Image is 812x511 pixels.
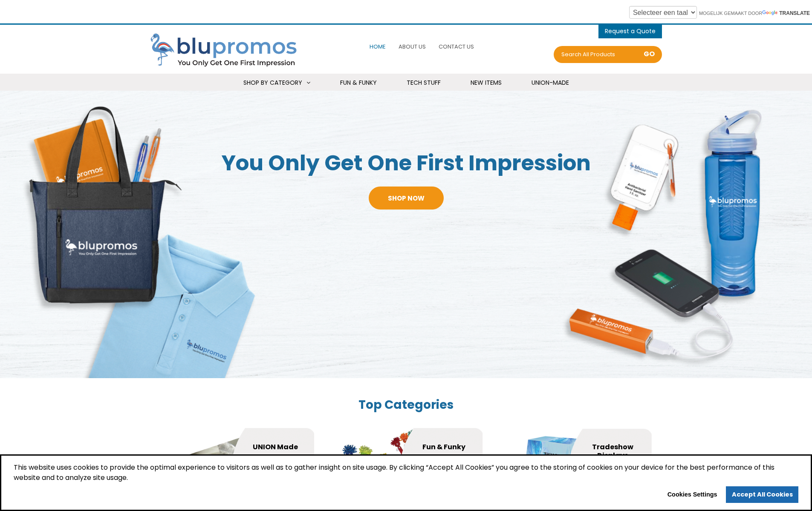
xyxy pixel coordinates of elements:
img: Blupromos LLC's Logo [150,33,304,68]
h4: Tradeshow Displays [579,443,646,460]
span: Shop By Category [243,78,302,87]
div: Mogelijk gemaakt door [623,4,810,20]
span: Home [370,43,386,51]
a: Translate [762,10,810,16]
span: Union-Made [532,78,569,87]
a: Tech Stuff [396,74,451,92]
span: items - Cart [605,27,656,37]
a: Home [367,37,388,56]
a: About Us [396,37,428,56]
a: Shop By Category [233,74,321,92]
a: Union-Made [521,74,580,92]
a: Contact Us [436,37,476,56]
span: Contact Us [439,43,474,51]
span: About Us [399,43,426,51]
h4: UNION Made [241,443,309,451]
a: allow cookies [726,486,798,503]
a: Shop Now [369,187,444,210]
a: Fun & Funky [329,74,387,92]
span: New Items [471,78,502,87]
select: Widget Language Translate [629,6,697,19]
span: You Only Get One First Impression [203,148,609,178]
h4: Fun & Funky [410,443,477,451]
span: Fun & Funky [340,78,377,87]
span: Tech Stuff [407,78,441,87]
a: New Items [460,74,512,92]
h2: Top Categories [150,395,662,414]
img: Google Translate [762,10,779,16]
button: Cookies Settings [662,488,723,502]
span: This website uses cookies to provide the optimal experience to visitors as well as to gather insi... [14,462,798,486]
button: items - Cart [605,25,656,37]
